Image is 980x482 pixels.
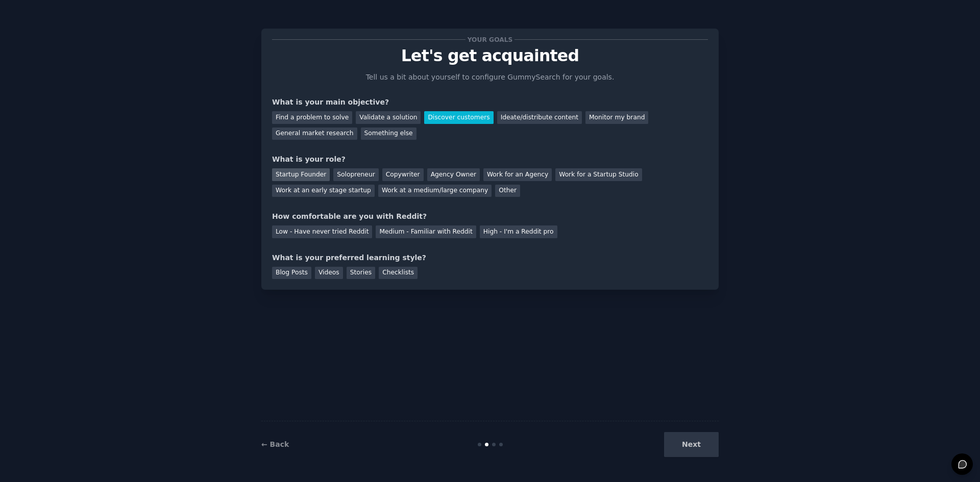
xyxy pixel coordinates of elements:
[272,211,708,222] div: How comfortable are you with Reddit?
[272,97,708,108] div: What is your main objective?
[272,185,375,197] div: Work at an early stage startup
[347,267,375,280] div: Stories
[555,168,642,181] div: Work for a Startup Studio
[272,47,708,65] p: Let's get acquainted
[424,111,493,124] div: Discover customers
[379,267,418,280] div: Checklists
[333,168,378,181] div: Solopreneur
[427,168,480,181] div: Agency Owner
[272,267,311,280] div: Blog Posts
[272,111,352,124] div: Find a problem to solve
[356,111,421,124] div: Validate a solution
[382,168,424,181] div: Copywriter
[361,72,619,83] p: Tell us a bit about yourself to configure GummySearch for your goals.
[585,111,648,124] div: Monitor my brand
[376,225,476,238] div: Medium - Familiar with Reddit
[378,185,492,197] div: Work at a medium/large company
[272,128,357,140] div: General market research
[480,225,557,238] div: High - I'm a Reddit pro
[272,168,330,181] div: Startup Founder
[272,225,372,238] div: Low - Have never tried Reddit
[272,252,708,263] div: What is your preferred learning style?
[361,128,416,140] div: Something else
[497,111,582,124] div: Ideate/distribute content
[483,168,552,181] div: Work for an Agency
[272,154,708,165] div: What is your role?
[261,440,289,448] a: ← Back
[315,267,343,280] div: Videos
[465,34,514,45] span: Your goals
[495,185,520,197] div: Other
